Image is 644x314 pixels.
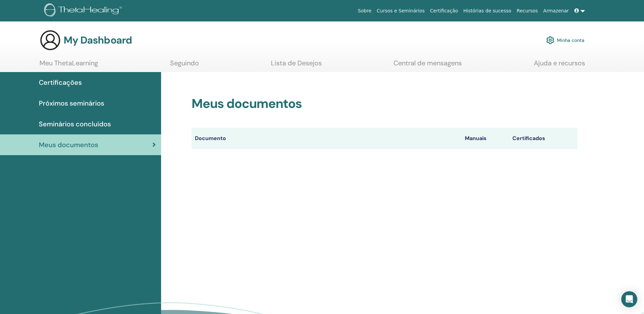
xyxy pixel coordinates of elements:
[393,59,462,72] a: Central de mensagens
[514,5,541,17] a: Recursos
[621,291,637,307] div: Open Intercom Messenger
[271,59,322,72] a: Lista de Desejos
[40,29,61,51] img: generic-user-icon.jpg
[44,3,124,18] img: logo.png
[546,33,584,48] a: Minha conta
[64,34,132,46] h3: My Dashboard
[541,5,571,17] a: Armazenar
[509,128,577,149] th: Certificados
[534,59,585,72] a: Ajuda e recursos
[170,59,199,72] a: Seguindo
[40,59,98,72] a: Meu ThetaLearning
[546,35,554,46] img: cog.svg
[461,128,509,149] th: Manuais
[39,119,111,129] span: Seminários concluídos
[374,5,427,17] a: Cursos e Seminários
[461,5,514,17] a: Histórias de sucesso
[427,5,460,17] a: Certificação
[355,5,374,17] a: Sobre
[192,96,577,112] h2: Meus documentos
[192,128,461,149] th: Documento
[39,98,104,108] span: Próximos seminários
[39,77,82,87] span: Certificações
[39,140,98,150] span: Meus documentos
